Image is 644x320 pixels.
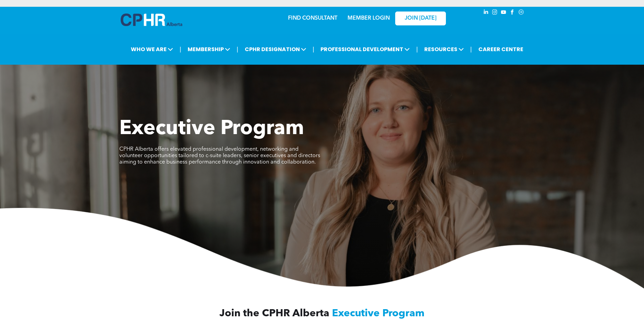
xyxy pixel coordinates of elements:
[491,8,499,18] a: instagram
[288,16,337,21] a: FIND CONSULTANT
[476,43,525,56] a: CAREER CENTRE
[119,119,304,139] span: Executive Program
[405,15,436,22] span: JOIN [DATE]
[243,43,308,56] span: CPHR DESIGNATION
[348,16,390,21] a: MEMBER LOGIN
[518,8,525,18] a: Social network
[500,8,507,18] a: youtube
[470,42,472,56] li: |
[482,8,490,18] a: linkedin
[219,308,329,319] span: Join the CPHR Alberta
[332,308,425,319] span: Executive Program
[313,42,314,56] li: |
[186,43,232,56] span: MEMBERSHIP
[237,42,238,56] li: |
[422,43,466,56] span: RESOURCES
[119,147,320,165] span: CPHR Alberta offers elevated professional development, networking and volunteer opportunities tai...
[121,14,182,26] img: A blue and white logo for cp alberta
[395,12,446,25] a: JOIN [DATE]
[416,42,418,56] li: |
[129,43,175,56] span: WHO WE ARE
[318,43,412,56] span: PROFESSIONAL DEVELOPMENT
[509,8,516,18] a: facebook
[180,42,181,56] li: |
